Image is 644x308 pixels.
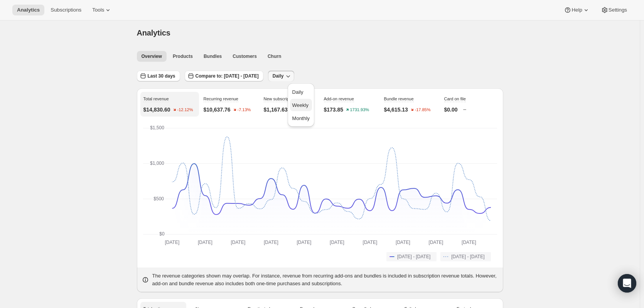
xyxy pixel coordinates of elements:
span: Customers [233,53,257,59]
text: [DATE] [330,240,344,245]
text: [DATE] [396,240,410,245]
text: 1731.93% [350,108,369,112]
text: -7.13% [237,108,251,112]
p: $14,830.60 [143,106,170,113]
button: Subscriptions [46,5,86,15]
span: Churn [268,53,281,59]
span: Daily [292,89,303,95]
text: [DATE] [297,240,311,245]
span: Monthly [292,115,310,121]
span: Weekly [292,102,309,108]
text: [DATE] [165,240,179,245]
button: Settings [596,5,632,15]
button: Analytics [12,5,44,15]
text: $1,000 [150,161,164,166]
text: [DATE] [428,240,443,245]
span: Recurring revenue [204,96,239,101]
text: $0 [159,231,165,237]
span: Card on file [444,96,466,101]
text: -17.85% [415,108,430,112]
p: $4,615.13 [384,106,408,113]
button: Compare to: [DATE] - [DATE] [185,71,263,81]
span: Daily [273,73,284,79]
span: Tools [92,7,104,13]
span: [DATE] - [DATE] [451,254,484,260]
button: Last 30 days [137,71,180,81]
span: Subscriptions [51,7,81,13]
text: [DATE] [198,240,212,245]
span: Help [572,7,582,13]
p: $10,637.76 [204,106,231,113]
span: Bundle revenue [384,96,414,101]
div: Open Intercom Messenger [618,274,636,293]
p: $173.85 [324,106,344,113]
button: Daily [268,71,295,81]
span: Analytics [137,29,170,37]
text: [DATE] [362,240,377,245]
span: Last 30 days [148,73,175,79]
text: -12.12% [177,108,193,112]
button: Tools [88,5,116,15]
p: $0.00 [444,106,458,113]
span: Add-on revenue [324,96,354,101]
text: [DATE] [264,240,278,245]
p: $1,167.63 [264,106,288,113]
span: Overview [142,53,162,59]
text: $500 [153,196,164,201]
span: Total revenue [143,96,169,101]
text: [DATE] [231,240,245,245]
p: The revenue categories shown may overlap. For instance, revenue from recurring add-ons and bundle... [152,272,499,288]
button: Help [559,5,594,15]
span: Products [173,53,193,59]
span: Analytics [17,7,40,13]
span: New subscription revenue [264,96,313,101]
span: Settings [609,7,627,13]
button: [DATE] - [DATE] [440,252,491,261]
text: [DATE] [462,240,476,245]
button: [DATE] - [DATE] [386,252,437,261]
span: Compare to: [DATE] - [DATE] [196,73,259,79]
span: [DATE] - [DATE] [397,254,430,260]
span: Bundles [204,53,222,59]
text: $1,500 [150,125,164,130]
